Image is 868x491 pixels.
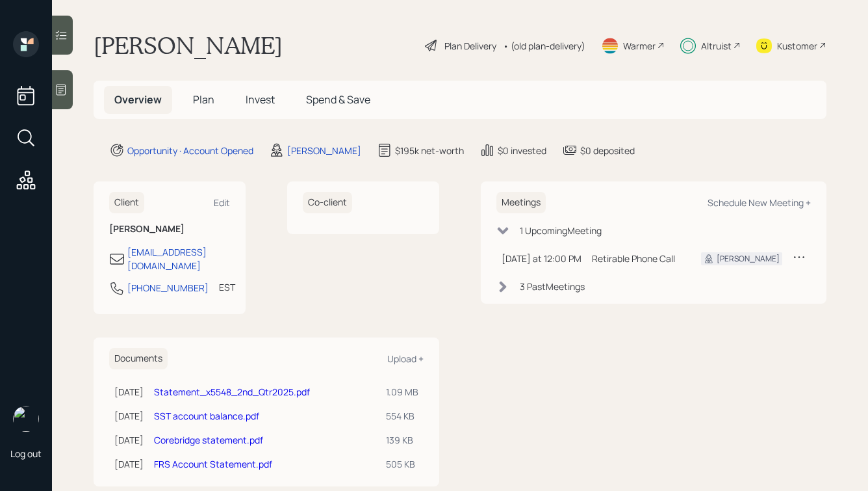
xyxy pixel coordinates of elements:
[127,245,230,272] div: [EMAIL_ADDRESS][DOMAIN_NAME]
[154,458,272,470] a: FRS Account Statement.pdf
[580,144,635,157] div: $0 deposited
[592,252,680,265] div: Retirable Phone Call
[623,39,656,53] div: Warmer
[496,192,546,213] h6: Meetings
[520,280,585,293] div: 3 Past Meeting s
[214,196,230,209] div: Edit
[10,447,42,460] div: Log out
[777,39,817,53] div: Kustomer
[127,281,209,295] div: [PHONE_NUMBER]
[193,92,214,107] span: Plan
[109,192,144,213] h6: Client
[498,144,546,157] div: $0 invested
[395,144,464,157] div: $195k net-worth
[154,410,259,422] a: SST account balance.pdf
[306,92,370,107] span: Spend & Save
[114,409,144,423] div: [DATE]
[387,352,424,365] div: Upload +
[701,39,732,53] div: Altruist
[717,253,780,265] div: [PERSON_NAME]
[708,196,811,209] div: Schedule New Meeting +
[303,192,352,213] h6: Co-client
[386,385,418,399] div: 1.09 MB
[246,92,275,107] span: Invest
[386,457,418,471] div: 505 KB
[114,385,144,399] div: [DATE]
[13,406,39,432] img: hunter_neumayer.jpg
[114,92,162,107] span: Overview
[94,31,283,60] h1: [PERSON_NAME]
[114,433,144,447] div: [DATE]
[219,280,235,294] div: EST
[154,434,263,446] a: Corebridge statement.pdf
[287,144,361,157] div: [PERSON_NAME]
[444,39,496,53] div: Plan Delivery
[109,224,230,235] h6: [PERSON_NAME]
[520,224,602,237] div: 1 Upcoming Meeting
[503,39,585,53] div: • (old plan-delivery)
[109,348,168,369] h6: Documents
[114,457,144,471] div: [DATE]
[127,144,253,157] div: Opportunity · Account Opened
[502,252,581,265] div: [DATE] at 12:00 PM
[386,409,418,423] div: 554 KB
[386,433,418,447] div: 139 KB
[154,386,310,398] a: Statement_x5548_2nd_Qtr2025.pdf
